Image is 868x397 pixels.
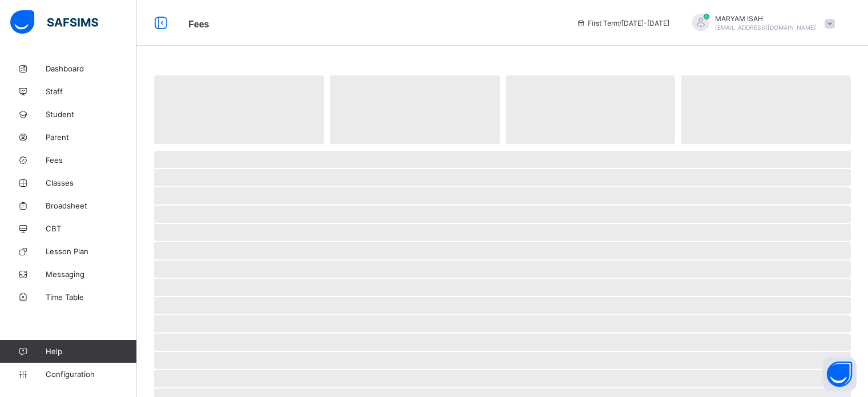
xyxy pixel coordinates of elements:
[715,14,816,23] span: MARYAM ISAH
[154,242,851,259] span: ‌
[46,292,137,302] span: Time Table
[154,260,851,278] span: ‌
[46,133,137,142] span: Parent
[46,270,137,279] span: Messaging
[46,247,137,256] span: Lesson Plan
[46,347,136,356] span: Help
[576,19,669,27] span: session/term information
[154,334,851,351] span: ‌
[154,224,851,241] span: ‌
[154,297,851,314] span: ‌
[154,370,851,387] span: ‌
[10,10,98,34] img: safsims
[46,64,137,73] span: Dashboard
[681,14,841,33] div: MARYAMISAH
[46,178,137,187] span: Classes
[154,169,851,186] span: ‌
[46,155,137,165] span: Fees
[46,201,137,210] span: Broadsheet
[46,370,136,379] span: Configuration
[154,75,324,144] span: ‌
[188,19,209,29] span: Fees
[154,315,851,332] span: ‌
[154,187,851,204] span: ‌
[154,206,851,223] span: ‌
[506,75,676,144] span: ‌
[330,75,500,144] span: ‌
[154,151,851,168] span: ‌
[46,87,137,96] span: Staff
[715,24,816,31] span: [EMAIL_ADDRESS][DOMAIN_NAME]
[46,110,137,119] span: Student
[154,279,851,296] span: ‌
[681,75,851,144] span: ‌
[154,352,851,369] span: ‌
[46,224,137,233] span: CBT
[822,357,857,391] button: Open asap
